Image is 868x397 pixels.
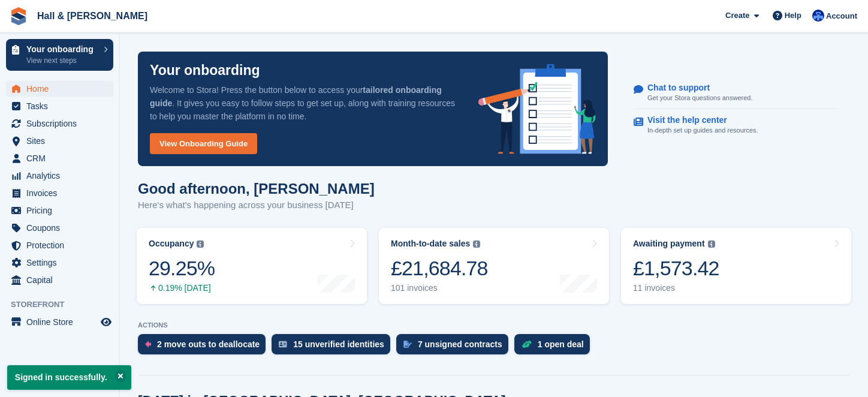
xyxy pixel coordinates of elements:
[32,6,152,26] a: Hall & [PERSON_NAME]
[6,80,113,97] a: menu
[379,228,609,304] a: Month-to-date sales £21,684.78 101 invoices
[6,167,113,184] a: menu
[150,83,459,123] p: Welcome to Stora! Press the button below to access your . It gives you easy to follow steps to ge...
[725,10,749,22] span: Create
[6,185,113,201] a: menu
[197,240,204,248] img: icon-info-grey-7440780725fd019a000dd9b08b2336e03edf1995a4989e88bcd33f0948082b44.svg
[26,167,98,184] span: Analytics
[26,55,98,66] p: View next steps
[391,283,488,293] div: 101 invoices
[150,133,257,154] a: View Onboarding Guide
[26,115,98,132] span: Subscriptions
[26,150,98,167] span: CRM
[293,339,384,349] div: 15 unverified identities
[621,228,851,304] a: Awaiting payment £1,573.42 11 invoices
[826,10,857,22] span: Account
[26,80,98,97] span: Home
[99,315,113,329] a: Preview store
[26,185,98,201] span: Invoices
[6,202,113,219] a: menu
[785,10,801,22] span: Help
[514,334,596,360] a: 1 open deal
[26,45,98,53] p: Your onboarding
[26,314,98,330] span: Online Store
[633,239,705,249] div: Awaiting payment
[7,365,131,390] p: Signed in successfully.
[6,98,113,115] a: menu
[6,254,113,271] a: menu
[6,133,113,149] a: menu
[26,133,98,149] span: Sites
[6,150,113,167] a: menu
[391,239,470,249] div: Month-to-date sales
[26,98,98,115] span: Tasks
[279,341,287,348] img: verify_identity-adf6edd0f0f0b5bbfe63781bf79b02c33cf7c696d77639b501bdc392416b5a36.svg
[6,115,113,132] a: menu
[6,237,113,254] a: menu
[6,272,113,288] a: menu
[708,240,715,248] img: icon-info-grey-7440780725fd019a000dd9b08b2336e03edf1995a4989e88bcd33f0948082b44.svg
[647,93,752,103] p: Get your Stora questions answered.
[26,202,98,219] span: Pricing
[272,334,396,360] a: 15 unverified identities
[6,39,113,71] a: Your onboarding View next steps
[634,77,839,110] a: Chat to support Get your Stora questions answered.
[26,272,98,288] span: Capital
[150,64,260,77] p: Your onboarding
[478,64,596,154] img: onboarding-info-6c161a55d2c0e0a8cae90662b2fe09162a5109e8cc188191df67fb4f79e88e88.svg
[473,240,480,248] img: icon-info-grey-7440780725fd019a000dd9b08b2336e03edf1995a4989e88bcd33f0948082b44.svg
[26,237,98,254] span: Protection
[633,256,719,281] div: £1,573.42
[6,314,113,330] a: menu
[145,341,151,348] img: move_outs_to_deallocate_icon-f764333ba52eb49d3ac5e1228854f67142a1ed5810a6f6cc68b1a99e826820c5.svg
[138,334,272,360] a: 2 move outs to deallocate
[522,340,532,348] img: deal-1b604bf984904fb50ccaf53a9ad4b4a5d6e5aea283cecdc64d6e3604feb123c2.svg
[138,321,850,329] p: ACTIONS
[149,239,194,249] div: Occupancy
[157,339,260,349] div: 2 move outs to deallocate
[149,283,215,293] div: 0.19% [DATE]
[26,219,98,236] span: Coupons
[396,334,514,360] a: 7 unsigned contracts
[403,341,412,348] img: contract_signature_icon-13c848040528278c33f63329250d36e43548de30e8caae1d1a13099fd9432cc5.svg
[391,256,488,281] div: £21,684.78
[647,115,749,125] p: Visit the help center
[138,198,375,212] p: Here's what's happening across your business [DATE]
[418,339,502,349] div: 7 unsigned contracts
[11,299,119,311] span: Storefront
[138,181,375,197] h1: Good afternoon, [PERSON_NAME]
[633,283,719,293] div: 11 invoices
[137,228,367,304] a: Occupancy 29.25% 0.19% [DATE]
[6,219,113,236] a: menu
[634,109,839,142] a: Visit the help center In-depth set up guides and resources.
[10,7,28,25] img: stora-icon-8386f47178a22dfd0bd8f6a31ec36ba5ce8667c1dd55bd0f319d3a0aa187defe.svg
[538,339,584,349] div: 1 open deal
[647,125,758,136] p: In-depth set up guides and resources.
[647,83,743,93] p: Chat to support
[149,256,215,281] div: 29.25%
[812,10,824,22] img: Claire Banham
[26,254,98,271] span: Settings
